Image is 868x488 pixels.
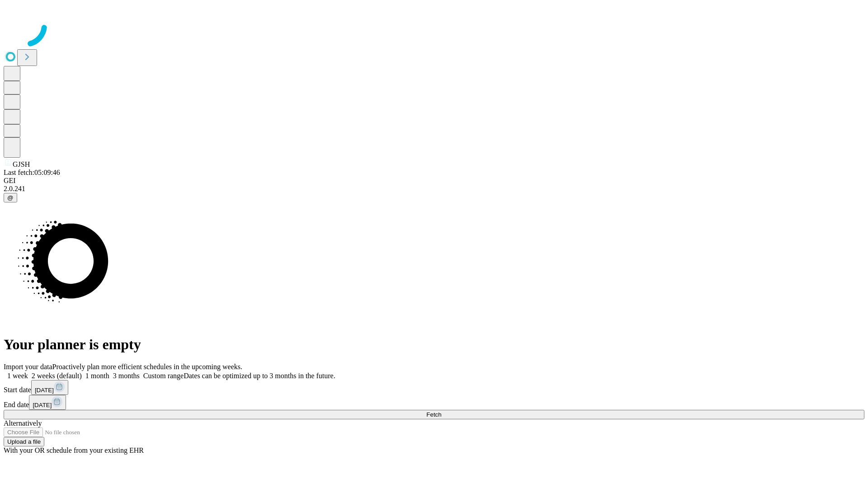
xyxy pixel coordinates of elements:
[13,160,30,168] span: GJSH
[32,372,82,380] span: 2 weeks (default)
[4,363,52,371] span: Import your data
[35,387,54,394] span: [DATE]
[184,372,335,380] span: Dates can be optimized up to 3 months in the future.
[4,410,864,419] button: Fetch
[4,336,864,353] h1: Your planner is empty
[4,169,60,176] span: Last fetch: 05:09:46
[31,380,68,395] button: [DATE]
[29,395,66,410] button: [DATE]
[7,194,14,201] span: @
[143,372,184,380] span: Custom range
[4,193,17,202] button: @
[33,402,52,408] span: [DATE]
[4,437,44,446] button: Upload a file
[426,411,441,418] span: Fetch
[4,380,864,395] div: Start date
[7,372,28,380] span: 1 week
[4,185,864,193] div: 2.0.241
[4,419,42,427] span: Alternatively
[4,395,864,410] div: End date
[52,363,242,371] span: Proactively plan more efficient schedules in the upcoming weeks.
[113,372,140,380] span: 3 months
[4,177,864,185] div: GEI
[85,372,109,380] span: 1 month
[4,446,144,454] span: With your OR schedule from your existing EHR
